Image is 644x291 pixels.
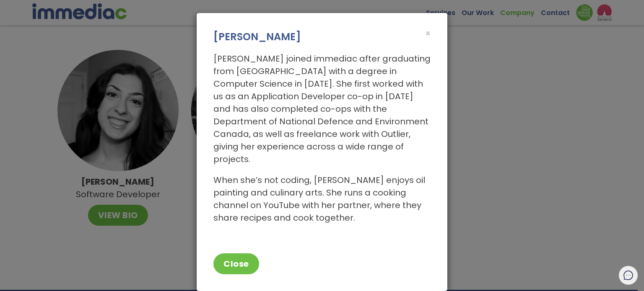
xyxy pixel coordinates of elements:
[213,253,259,274] button: Close
[213,30,431,44] h3: [PERSON_NAME]
[425,29,431,38] button: Close
[425,27,431,39] span: ×
[213,174,431,224] p: When she’s not coding, [PERSON_NAME] enjoys oil painting and culinary arts. She runs a cooking ch...
[213,52,431,165] p: [PERSON_NAME] joined immediac after graduating from [GEOGRAPHIC_DATA] with a degree in Computer S...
